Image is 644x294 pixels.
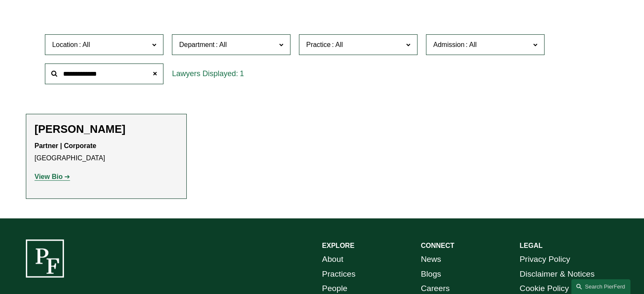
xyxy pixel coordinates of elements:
p: [GEOGRAPHIC_DATA] [35,140,178,165]
a: Practices [322,267,356,282]
strong: LEGAL [520,242,542,249]
strong: View Bio [35,173,63,180]
span: Department [179,41,215,48]
a: About [322,252,343,267]
a: Disclaimer & Notices [520,267,594,282]
a: Privacy Policy [520,252,570,267]
span: 1 [240,69,244,78]
span: Admission [433,41,464,48]
strong: Partner | Corporate [35,142,97,149]
span: Practice [306,41,331,48]
a: Blogs [421,267,441,282]
span: Location [52,41,78,48]
a: News [421,252,441,267]
a: Search this site [571,279,630,294]
h2: [PERSON_NAME] [35,123,178,136]
strong: EXPLORE [322,242,354,249]
a: View Bio [35,173,70,180]
strong: CONNECT [421,242,454,249]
